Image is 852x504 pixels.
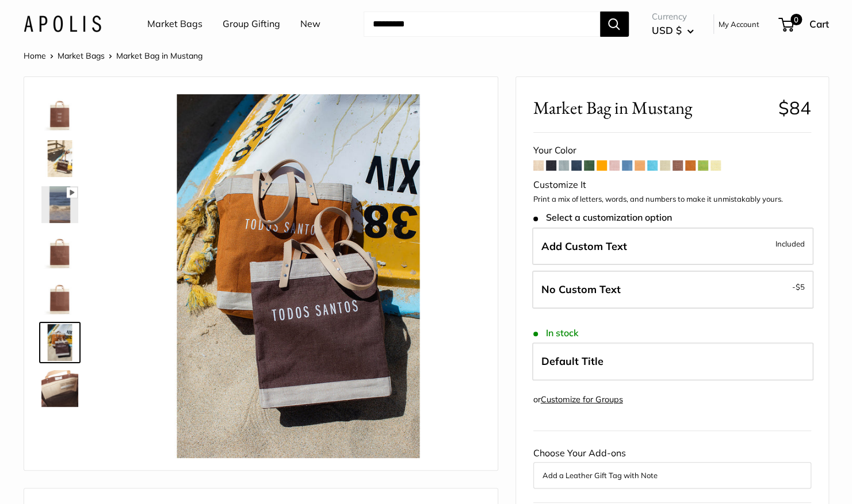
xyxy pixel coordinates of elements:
[652,9,694,25] span: Currency
[147,16,203,33] a: Market Bags
[39,230,81,271] a: description_Seal of authenticity printed on the backside of every bag.
[541,394,623,405] a: Customize for Groups
[39,276,81,317] a: Market Bag in Mustang
[532,228,813,266] label: Add Custom Text
[300,16,320,33] a: New
[600,11,629,37] button: Search
[533,194,811,205] p: Print a mix of letters, words, and numbers to make it unmistakably yours.
[39,322,81,363] a: Market Bag in Mustang
[533,445,811,488] div: Choose Your Add-ons
[790,14,801,25] span: 0
[778,97,811,119] span: $84
[24,16,101,32] img: Apolis
[541,355,603,368] span: Default Title
[41,232,78,269] img: description_Seal of authenticity printed on the backside of every bag.
[652,21,694,40] button: USD $
[533,97,770,118] span: Market Bag in Mustang
[39,92,81,133] a: Market Bag in Mustang
[809,18,829,30] span: Cart
[533,212,672,223] span: Select a customization option
[41,140,78,177] img: Market Bag in Mustang
[116,51,203,61] span: Market Bag in Mustang
[532,271,813,309] label: Leave Blank
[364,11,600,37] input: Search...
[532,343,813,380] label: Default Title
[533,176,811,194] div: Customize It
[116,94,480,458] img: Market Bag in Mustang
[39,368,81,409] a: Market Bag in Mustang
[541,283,621,296] span: No Custom Text
[24,48,203,63] nav: Breadcrumb
[775,237,805,251] span: Included
[58,51,105,61] a: Market Bags
[796,282,805,291] span: $5
[41,278,78,315] img: Market Bag in Mustang
[39,138,81,179] a: Market Bag in Mustang
[24,51,46,61] a: Home
[533,392,623,407] div: or
[39,184,81,225] a: Market Bag in Mustang
[533,328,579,338] span: In stock
[542,468,802,482] button: Add a Leather Gift Tag with Note
[541,240,627,253] span: Add Custom Text
[223,16,280,33] a: Group Gifting
[652,24,682,36] span: USD $
[41,370,78,407] img: Market Bag in Mustang
[41,94,78,131] img: Market Bag in Mustang
[792,280,805,294] span: -
[533,142,811,159] div: Your Color
[41,324,78,361] img: Market Bag in Mustang
[780,15,829,33] a: 0 Cart
[719,17,759,31] a: My Account
[41,186,78,223] img: Market Bag in Mustang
